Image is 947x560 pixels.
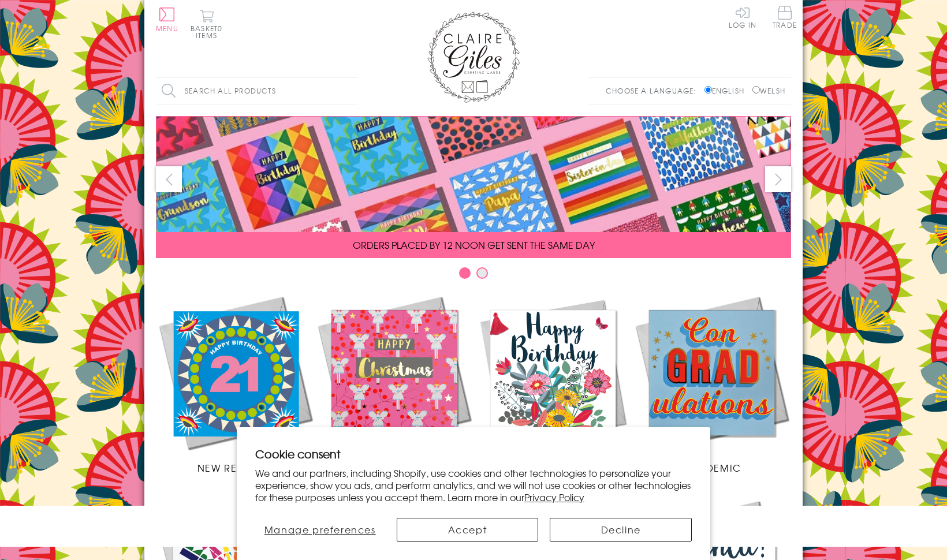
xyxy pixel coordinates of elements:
[632,293,791,475] a: Academic
[264,522,376,536] span: Manage preferences
[704,85,750,96] label: English
[550,518,692,542] button: Decline
[346,78,358,104] input: Search
[255,518,385,542] button: Manage preferences
[682,461,741,475] span: Academic
[476,267,488,279] button: Carousel Page 2
[353,238,595,252] span: ORDERS PLACED BY 12 NOON GET SENT THE SAME DAY
[524,490,584,504] a: Privacy Policy
[427,12,520,103] img: Claire Giles Greetings Cards
[315,293,473,475] a: Christmas
[752,85,785,96] label: Welsh
[704,86,712,94] input: English
[752,86,760,94] input: Welsh
[156,23,178,33] span: Menu
[773,6,797,28] span: Trade
[473,293,632,475] a: Birthdays
[255,467,692,503] p: We and our partners, including Shopify, use cookies and other technologies to personalize your ex...
[397,518,539,542] button: Accept
[729,6,756,28] a: Log In
[606,85,702,96] p: Choose a language:
[156,267,791,285] div: Carousel Pagination
[773,6,797,31] a: Trade
[197,461,273,475] span: New Releases
[156,166,182,192] button: prev
[156,78,358,104] input: Search all products
[196,23,222,40] span: 0 items
[255,446,692,462] h2: Cookie consent
[459,267,471,279] button: Carousel Page 1 (Current Slide)
[156,293,315,475] a: New Releases
[765,166,791,192] button: next
[191,9,222,39] button: Basket0 items
[156,8,178,32] button: Menu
